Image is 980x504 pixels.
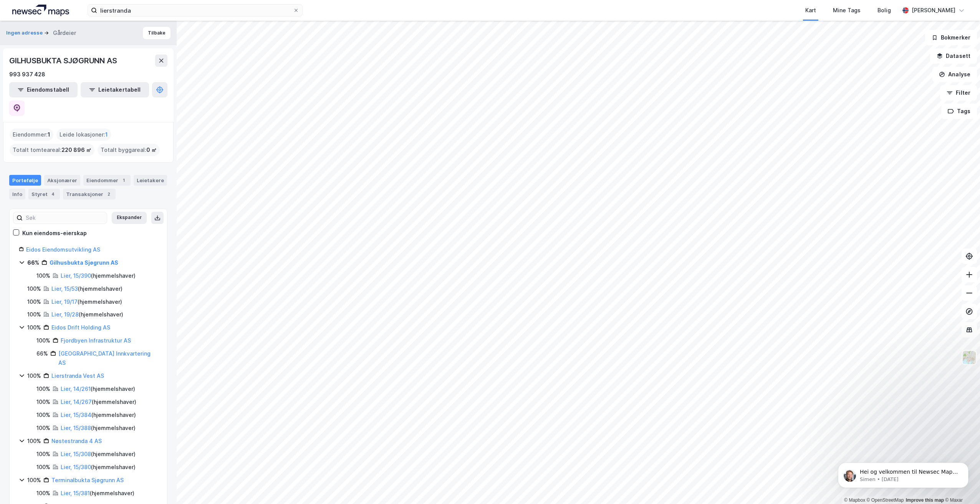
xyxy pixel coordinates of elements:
button: Ekspander [112,212,147,224]
div: ( hjemmelshaver ) [61,463,136,472]
div: 100% [36,397,50,407]
a: Mapbox [844,497,865,503]
img: Z [962,350,977,365]
div: 100% [36,423,50,433]
div: 100% [36,450,50,459]
div: ( hjemmelshaver ) [61,423,136,433]
div: [PERSON_NAME] [912,6,955,15]
div: 4 [49,190,57,198]
div: ( hjemmelshaver ) [61,384,135,394]
button: Datasett [930,48,977,64]
span: 220 896 ㎡ [61,145,91,155]
div: 2 [105,190,113,198]
button: Ingen adresse [6,29,44,37]
a: Lier, 15/390 [61,272,91,279]
div: Leietakere [134,175,167,186]
div: 100% [36,489,50,498]
div: GILHUSBUKTA SJØGRUNN AS [9,54,118,67]
div: Totalt tomteareal : [10,144,94,156]
div: Transaksjoner [63,189,116,199]
button: Analyse [932,67,977,82]
div: 100% [27,371,41,380]
div: Kun eiendoms-eierskap [22,229,87,238]
div: Bolig [877,6,891,15]
input: Søk på adresse, matrikkel, gårdeiere, leietakere eller personer [97,5,293,16]
div: Styret [28,189,60,199]
iframe: Intercom notifications message [826,446,980,500]
a: Nøstestranda 4 AS [51,438,102,444]
div: ( hjemmelshaver ) [61,397,136,407]
div: Info [9,189,25,199]
a: Improve this map [906,497,944,503]
img: logo.a4113a55bc3d86da70a041830d287a7e.svg [12,5,69,16]
a: [GEOGRAPHIC_DATA] Innkvartering AS [58,350,151,366]
div: 66% [36,349,48,358]
a: Fjordbyen Infrastruktur AS [61,337,131,344]
div: 100% [27,297,41,306]
button: Tilbake [143,27,171,39]
div: ( hjemmelshaver ) [51,284,122,293]
div: 100% [36,463,50,472]
a: Lier, 14/261 [61,385,91,392]
button: Tags [941,104,977,119]
a: Lier, 15/53 [51,285,78,292]
button: Bokmerker [925,30,977,45]
div: Eiendommer : [10,128,53,141]
a: Lier, 14/267 [61,399,92,405]
div: ( hjemmelshaver ) [61,410,136,420]
div: 993 937 428 [9,70,45,79]
a: Lier, 19/28 [51,311,79,318]
div: 100% [36,336,50,345]
div: 100% [36,384,50,394]
a: Lier, 15/381 [61,490,90,496]
div: ( hjemmelshaver ) [61,489,134,498]
div: ( hjemmelshaver ) [51,310,123,319]
a: Lier, 19/17 [51,298,78,305]
a: Gilhusbukta Sjøgrunn AS [50,259,118,266]
a: Lier, 15/380 [61,464,91,470]
div: Aksjonærer [44,175,80,186]
a: Lierstranda Vest AS [51,372,104,379]
a: Eidos Eiendomsutvikling AS [26,246,100,253]
a: Eidos Drift Holding AS [51,324,110,331]
span: 1 [48,130,50,139]
div: ( hjemmelshaver ) [61,271,136,280]
div: Totalt byggareal : [98,144,160,156]
div: Portefølje [9,175,41,186]
div: 100% [27,323,41,332]
div: ( hjemmelshaver ) [51,297,122,306]
div: ( hjemmelshaver ) [61,450,136,459]
span: 1 [105,130,108,139]
div: 100% [27,436,41,446]
div: Eiendommer [83,175,131,186]
button: Eiendomstabell [9,82,78,97]
a: Lier, 15/388 [61,425,91,431]
a: Terminalbukta Sjøgrunn AS [51,477,124,483]
input: Søk [23,212,107,224]
button: Leietakertabell [81,82,149,97]
a: Lier, 15/308 [61,451,91,457]
div: 100% [36,410,50,420]
button: Filter [940,85,977,100]
span: 0 ㎡ [146,145,157,155]
a: OpenStreetMap [867,497,904,503]
div: Leide lokasjoner : [56,128,111,141]
a: Lier, 15/384 [61,412,91,418]
div: 100% [27,284,41,293]
div: Gårdeier [53,28,76,38]
div: 100% [27,476,41,485]
div: 100% [27,310,41,319]
div: 66% [27,258,39,267]
div: Kart [805,6,816,15]
div: Mine Tags [833,6,861,15]
div: 1 [120,176,127,184]
div: 100% [36,271,50,280]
